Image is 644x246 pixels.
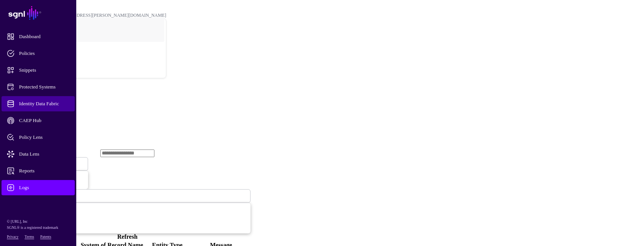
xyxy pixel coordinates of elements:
h2: Logs [3,90,641,100]
span: Reports [7,167,82,175]
div: Log out [16,66,166,72]
a: Refresh [117,233,138,240]
p: © [URL], Inc [7,219,69,225]
span: Logs [7,184,82,191]
span: Data Lens [7,150,82,158]
a: POC [16,40,166,64]
span: Identity Data Fabric [7,100,82,108]
a: Reports [2,163,75,178]
a: Policies [2,46,75,61]
a: Dashboard [2,29,75,44]
a: Policy Lens [2,130,75,145]
a: SGNL [5,5,72,21]
div: [PERSON_NAME][EMAIL_ADDRESS][PERSON_NAME][DOMAIN_NAME] [15,13,166,18]
a: Snippets [2,63,75,78]
span: Policy Lens [7,133,82,141]
span: Protected Systems [7,83,82,91]
a: Identity Data Fabric [2,96,75,111]
a: Data Lens [2,146,75,162]
a: Terms [25,235,34,239]
a: Patents [40,235,51,239]
span: Policies [7,50,82,57]
p: SGNL® is a registered trademark [7,225,69,231]
a: Admin [2,197,75,212]
span: Snippets [7,66,82,74]
a: CAEP Hub [2,113,75,128]
a: Logs [2,180,75,195]
a: Protected Systems [2,79,75,95]
a: Privacy [7,235,19,239]
span: CAEP Hub [7,117,82,124]
span: Dashboard [7,33,82,40]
